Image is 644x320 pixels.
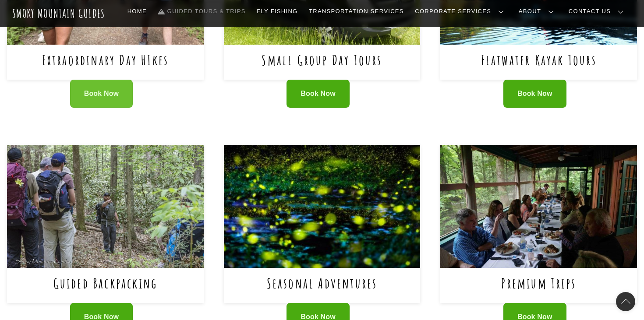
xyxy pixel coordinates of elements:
[305,2,407,21] a: Transportation Services
[70,80,133,108] a: Book Now
[155,2,249,21] a: Guided Tours & Trips
[503,80,566,108] a: Book Now
[53,274,158,292] a: Guided Backpacking
[517,89,552,98] span: Book Now
[224,145,421,267] img: Seasonal Adventures
[287,80,350,108] a: Book Now
[267,274,378,292] a: Seasonal Adventures
[253,2,301,21] a: Fly Fishing
[42,51,169,69] a: Extraordinary Day HIkes
[7,145,204,267] img: Guided Backpacking
[481,51,597,69] a: Flatwater Kayak Tours
[515,2,561,21] a: About
[565,2,630,21] a: Contact Us
[411,2,511,21] a: Corporate Services
[301,89,336,98] span: Book Now
[84,89,119,98] span: Book Now
[124,2,150,21] a: Home
[12,6,105,21] a: Smoky Mountain Guides
[262,51,382,69] a: Small Group Day Tours
[501,274,576,292] a: Premium Trips
[440,145,637,267] img: Premium Trips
